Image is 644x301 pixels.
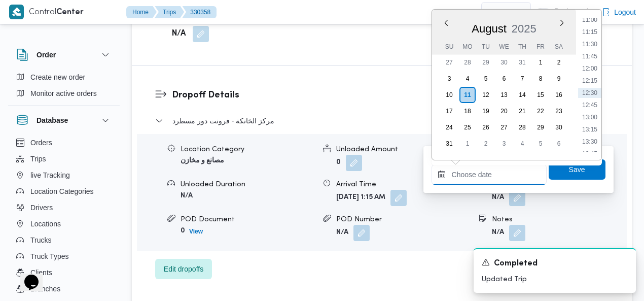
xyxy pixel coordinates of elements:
button: Order [16,49,112,61]
b: [DATE] 1:15 AM [336,194,385,200]
b: مصانع و مخازن [181,157,224,164]
li: 11:30 [578,39,601,49]
div: day-3 [441,71,457,87]
div: day-11 [459,87,476,103]
div: POD Number [336,214,471,225]
button: View [185,225,207,238]
button: Location Categories [12,183,116,199]
b: Center [56,9,84,16]
div: day-30 [496,54,512,71]
div: day-4 [459,71,476,87]
div: day-28 [459,54,476,71]
div: day-2 [478,136,494,152]
span: Edit dropoffs [164,263,203,275]
li: 13:30 [578,137,601,147]
b: N/A [492,194,504,200]
h3: Order [37,49,56,61]
div: day-1 [459,136,476,152]
div: day-2 [551,54,567,71]
li: 13:45 [578,149,601,159]
b: N/A [492,229,504,236]
div: day-13 [496,87,512,103]
span: Trucks [30,234,51,246]
span: Create new order [30,71,85,83]
div: Sa [551,40,567,54]
div: day-29 [478,54,494,71]
button: 330358 [182,6,217,18]
li: 12:00 [578,63,601,74]
li: 12:30 [578,88,601,98]
button: مركز الخانكة - فرونت دور مسطرد [155,115,609,127]
div: day-8 [532,71,549,87]
b: 0 [336,159,341,165]
div: day-9 [551,71,567,87]
div: month-2025-08 [440,54,568,152]
div: day-5 [532,136,549,152]
button: Trips [12,151,116,167]
span: Monitor active orders [30,87,97,99]
span: Drivers [30,202,53,214]
div: day-27 [496,119,512,136]
span: Logout [614,6,636,18]
div: day-21 [514,103,530,119]
div: POD Document [181,214,315,225]
div: day-12 [478,87,494,103]
h3: Database [37,114,68,126]
span: Dark mode [550,8,593,16]
button: Trips [155,6,184,18]
span: live Tracking [30,169,70,181]
div: day-1 [532,54,549,71]
li: 12:15 [578,76,601,86]
div: day-28 [514,119,530,136]
span: Trips [30,153,46,165]
div: day-31 [441,136,457,152]
button: Previous Month [442,19,450,27]
span: Save [569,163,585,176]
div: day-6 [551,136,567,152]
div: Th [514,40,530,54]
div: day-26 [478,119,494,136]
span: August [472,22,507,35]
b: View [189,228,203,235]
b: N/A [172,28,186,40]
div: day-10 [441,87,457,103]
button: Create new order [12,69,116,85]
div: day-18 [459,103,476,119]
div: day-31 [514,54,530,71]
span: Completed [494,258,538,270]
button: Branches [12,281,116,297]
button: Database [16,114,112,126]
div: day-15 [532,87,549,103]
span: Locations [30,218,61,230]
div: day-30 [551,119,567,136]
div: day-27 [441,54,457,71]
input: Press the down key to enter a popover containing a calendar. Press the escape key to close the po... [432,164,547,185]
div: Order [8,69,120,106]
button: live Tracking [12,167,116,183]
div: Notes [492,214,626,225]
button: Logout [598,2,640,22]
span: Location Categories [30,185,94,197]
div: day-3 [496,136,512,152]
div: day-24 [441,119,457,136]
b: 0 [181,227,185,234]
div: day-23 [551,103,567,119]
div: day-20 [496,103,512,119]
div: Su [441,40,457,54]
div: day-29 [532,119,549,136]
button: Locations [12,216,116,232]
button: Monitor active orders [12,85,116,102]
div: Button. Open the year selector. 2025 is currently selected. [511,22,536,36]
li: 11:45 [578,51,601,61]
iframe: chat widget [10,260,43,291]
div: Unloaded Duration [181,179,315,190]
div: day-22 [532,103,549,119]
button: Clients [12,264,116,281]
img: X8yXhbKr1z7QwAAAABJRU5ErkJggg== [9,5,24,19]
span: Branches [30,283,60,295]
li: 13:15 [578,124,601,135]
li: 11:00 [578,15,601,25]
span: مركز الخانكة - فرونت دور مسطرد [172,115,274,127]
div: Arrival Time [336,179,471,190]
